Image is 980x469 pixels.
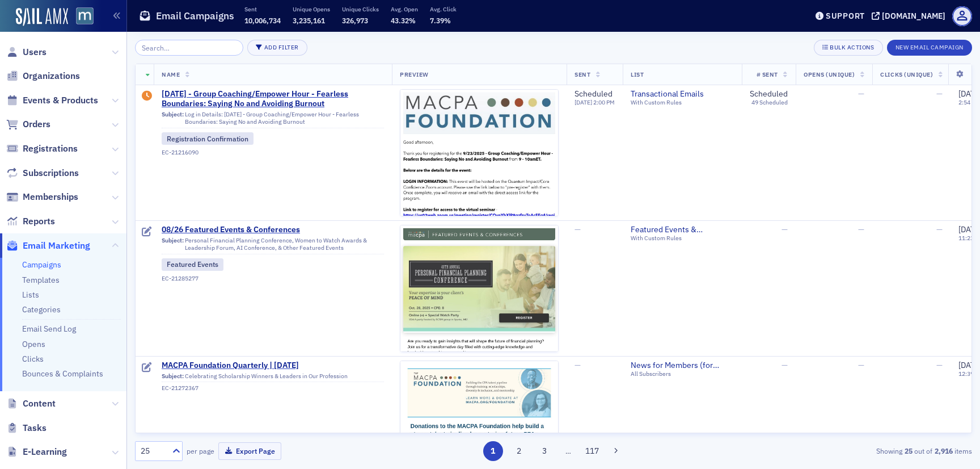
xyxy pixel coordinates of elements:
[6,46,47,58] a: Users
[23,143,78,155] span: Registrations
[22,304,61,315] a: Categories
[342,5,379,13] p: Unique Clicks
[631,70,644,78] span: List
[342,16,368,25] span: 326,973
[162,372,184,380] span: Subject:
[483,441,503,461] button: 1
[142,91,152,102] div: Draft
[23,397,56,410] span: Content
[858,360,864,370] span: —
[575,70,590,78] span: Sent
[16,8,68,26] img: SailAMX
[6,70,80,82] a: Organizations
[952,6,972,26] span: Profile
[23,240,90,252] span: Email Marketing
[631,99,734,106] div: With Custom Rules
[23,70,80,82] span: Organizations
[6,118,50,131] a: Orders
[162,258,223,271] div: Featured Events
[400,70,429,78] span: Preview
[162,89,384,109] a: [DATE] - Group Coaching/Empower Hour - Fearless Boundaries: Saying No and Avoiding Burnout
[141,445,166,457] div: 25
[218,442,281,460] button: Export Page
[750,89,788,99] div: Scheduled
[6,397,56,410] a: Content
[6,446,67,458] a: E-Learning
[751,99,788,106] div: 49 Scheduled
[782,360,788,370] span: —
[400,90,558,438] img: email-preview-2967.jpeg
[880,70,933,78] span: Clicks (Unique)
[430,16,451,25] span: 7.39%
[631,235,734,242] div: With Custom Rules
[830,44,874,51] div: Bulk Actions
[391,5,418,13] p: Avg. Open
[22,339,45,349] a: Opens
[631,225,734,235] span: Featured Events & Conferences — Weekly Publication
[887,41,972,52] a: New Email Campaign
[23,422,47,434] span: Tasks
[858,224,864,235] span: —
[575,360,581,370] span: —
[936,224,943,235] span: —
[757,70,778,78] span: # Sent
[826,11,865,21] div: Support
[162,70,180,78] span: Name
[22,290,39,300] a: Lists
[958,98,980,106] time: 2:54 PM
[858,89,864,99] span: —
[701,446,972,456] div: Showing out of items
[575,224,581,235] span: —
[22,368,103,379] a: Bounces & Complaints
[575,98,593,106] span: [DATE]
[872,12,949,20] button: [DOMAIN_NAME]
[6,240,90,252] a: Email Marketing
[162,384,384,392] div: EC-21272367
[631,361,734,371] a: News for Members (for members only)
[560,446,576,456] span: …
[162,149,384,156] div: EC-21216090
[22,259,61,270] a: Campaigns
[244,16,281,25] span: 10,006,734
[293,5,330,13] p: Unique Opens
[162,275,384,282] div: EC-21285277
[6,215,55,228] a: Reports
[22,275,60,285] a: Templates
[631,89,734,99] a: Transactional Emails
[247,40,307,56] button: Add Filter
[509,441,529,461] button: 2
[932,446,954,456] strong: 2,916
[593,98,615,106] span: 2:00 PM
[162,225,384,235] span: 08/26 Featured Events & Conferences
[23,118,50,131] span: Orders
[162,111,184,125] span: Subject:
[804,70,855,78] span: Opens (Unique)
[430,5,457,13] p: Avg. Click
[187,446,214,456] label: per page
[162,361,384,371] a: MACPA Foundation Quarterly | [DATE]
[6,94,98,107] a: Events & Products
[23,215,55,228] span: Reports
[814,40,882,56] button: Bulk Actions
[631,370,734,378] div: All Subscribers
[244,5,281,13] p: Sent
[68,7,94,27] a: View Homepage
[162,111,384,128] div: Log in Details: [DATE] - Group Coaching/Empower Hour - Fearless Boundaries: Saying No and Avoidin...
[936,89,943,99] span: —
[902,446,914,456] strong: 25
[887,40,972,56] button: New Email Campaign
[22,324,76,334] a: Email Send Log
[6,143,78,155] a: Registrations
[582,441,602,461] button: 117
[23,46,47,58] span: Users
[162,132,254,145] div: Registration Confirmation
[162,372,384,383] div: Celebrating Scholarship Winners & Leaders in Our Profession
[162,237,184,252] span: Subject:
[23,191,78,203] span: Memberships
[535,441,555,461] button: 3
[76,7,94,25] img: SailAMX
